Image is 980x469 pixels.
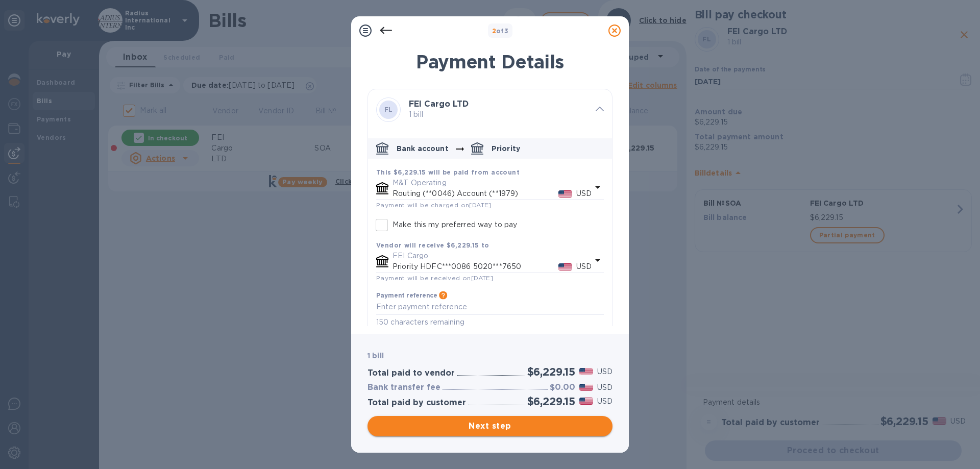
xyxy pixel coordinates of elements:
p: Routing (**0046) Account (**1979) [393,188,558,199]
b: Vendor will receive $6,229.15 to [376,241,489,249]
p: Bank account [397,143,449,154]
b: 1 bill [367,352,384,360]
h3: Payment reference [376,292,437,299]
b: FEI Cargo LTD [409,99,469,109]
p: Priority [492,143,520,154]
h3: Total paid by customer [367,398,466,408]
p: USD [597,396,612,407]
span: Payment will be received on [DATE] [376,274,493,282]
h3: Bank transfer fee [367,383,440,392]
img: USD [579,368,593,375]
p: USD [597,366,612,377]
img: USD [558,190,572,198]
p: M&T Operating [393,178,592,188]
img: USD [579,384,593,391]
p: 150 characters remaining [376,316,604,328]
h2: $6,229.15 [527,365,575,378]
p: FEI Cargo [393,251,592,261]
p: USD [576,188,592,199]
div: FLFEI Cargo LTD 1 bill [368,89,612,130]
p: USD [597,382,612,393]
b: FL [384,106,393,113]
p: 1 bill [409,109,587,120]
p: Make this my preferred way to pay [393,219,517,230]
span: Payment will be charged on [DATE] [376,201,492,209]
p: USD [576,261,592,272]
span: Next step [376,420,604,432]
h3: Total paid to vendor [367,368,455,378]
b: This $6,229.15 will be paid from account [376,168,520,176]
b: of 3 [492,27,509,35]
h3: $0.00 [550,383,575,392]
span: 2 [492,27,496,35]
div: default-method [368,134,612,336]
h2: $6,229.15 [527,395,575,408]
h1: Payment Details [367,51,612,72]
p: Priority HDFC***0086 5020***7650 [393,261,558,272]
img: USD [558,263,572,270]
img: USD [579,398,593,405]
button: Next step [367,416,612,436]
